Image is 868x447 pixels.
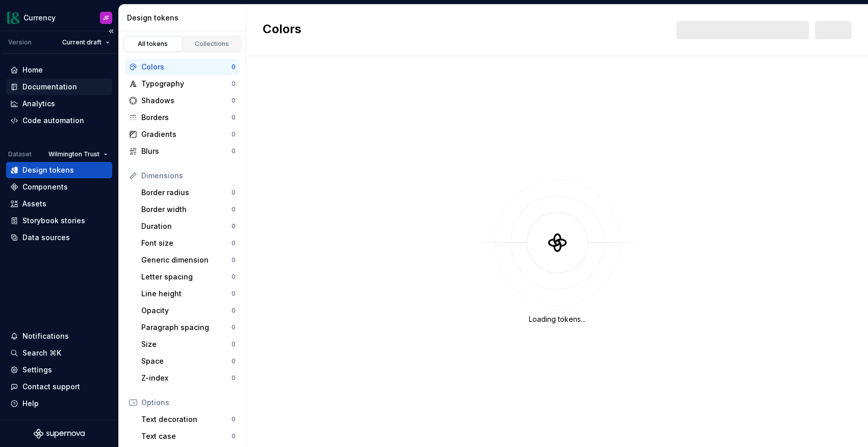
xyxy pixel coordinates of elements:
div: Collections [187,40,238,48]
div: Text case [141,431,232,441]
a: Home [6,62,112,78]
div: Line height [141,289,232,299]
a: Shadows0 [125,92,240,109]
a: Colors0 [125,59,240,75]
div: 0 [232,239,236,247]
div: Colors [141,62,232,72]
div: Assets [22,199,46,209]
a: Gradients0 [125,126,240,143]
div: Notifications [22,331,69,341]
div: Analytics [22,99,55,109]
div: 0 [232,357,236,365]
h2: Colors [263,21,301,39]
a: Size0 [137,336,240,352]
div: Font size [141,238,232,248]
a: Opacity0 [137,302,240,319]
div: Version [8,38,32,46]
div: Design tokens [127,13,242,23]
span: Wilmington Trust [48,150,99,158]
a: Code automation [6,112,112,129]
a: Data sources [6,229,112,246]
div: Data sources [22,232,70,243]
div: Components [22,182,68,192]
div: JF [103,14,109,22]
a: Font size0 [137,235,240,251]
div: 0 [232,205,236,214]
button: Search ⌘K [6,345,112,361]
div: Letter spacing [141,272,232,282]
div: Search ⌘K [22,348,61,358]
div: Contact support [22,382,80,392]
div: 0 [232,222,236,230]
a: Storybook stories [6,213,112,229]
div: 0 [232,256,236,264]
div: 0 [232,97,236,105]
a: Paragraph spacing0 [137,319,240,336]
button: CurrencyJF [2,7,116,29]
a: Line height0 [137,286,240,302]
a: Components [6,179,112,195]
div: 0 [232,189,236,197]
div: Border radius [141,187,232,198]
div: Currency [23,13,56,23]
div: 0 [232,432,236,440]
a: Analytics [6,96,112,112]
div: 0 [232,415,236,424]
span: Current draft [62,38,101,46]
button: Wilmington Trust [44,147,112,161]
a: Space0 [137,353,240,369]
a: Borders0 [125,109,240,126]
button: Contact support [6,379,112,395]
div: 0 [232,290,236,298]
div: Generic dimension [141,255,232,265]
div: 0 [232,374,236,382]
button: Collapse sidebar [104,24,118,38]
a: Design tokens [6,162,112,178]
a: Border radius0 [137,184,240,201]
a: Border width0 [137,201,240,218]
svg: Supernova Logo [34,429,85,439]
div: Blurs [141,146,232,156]
div: Borders [141,112,232,123]
div: Space [141,356,232,366]
div: 0 [232,80,236,88]
a: Generic dimension0 [137,252,240,268]
div: Text decoration [141,414,232,425]
div: Opacity [141,305,232,316]
div: Options [141,397,236,408]
div: Dimensions [141,171,236,181]
div: 0 [232,113,236,122]
div: Duration [141,221,232,231]
div: Gradients [141,129,232,139]
div: 0 [232,340,236,348]
div: Loading tokens... [529,314,585,324]
div: Settings [22,365,52,375]
a: Blurs0 [125,143,240,159]
button: Help [6,395,112,412]
div: All tokens [127,40,178,48]
div: Code automation [22,115,84,126]
div: Shadows [141,96,232,106]
div: Typography [141,79,232,89]
a: Text decoration0 [137,411,240,428]
div: Documentation [22,82,77,92]
div: 0 [232,273,236,281]
button: Notifications [6,328,112,344]
div: Help [22,398,39,409]
div: Design tokens [22,165,74,175]
div: Paragraph spacing [141,322,232,333]
div: Border width [141,204,232,215]
a: Typography0 [125,76,240,92]
div: Home [22,65,43,75]
div: 0 [232,147,236,155]
div: 0 [232,130,236,138]
a: Settings [6,362,112,378]
div: 0 [232,63,236,71]
div: Z-index [141,373,232,383]
button: Current draft [58,35,114,50]
a: Letter spacing0 [137,269,240,285]
a: Z-index0 [137,370,240,386]
div: 0 [232,307,236,315]
a: Documentation [6,79,112,95]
